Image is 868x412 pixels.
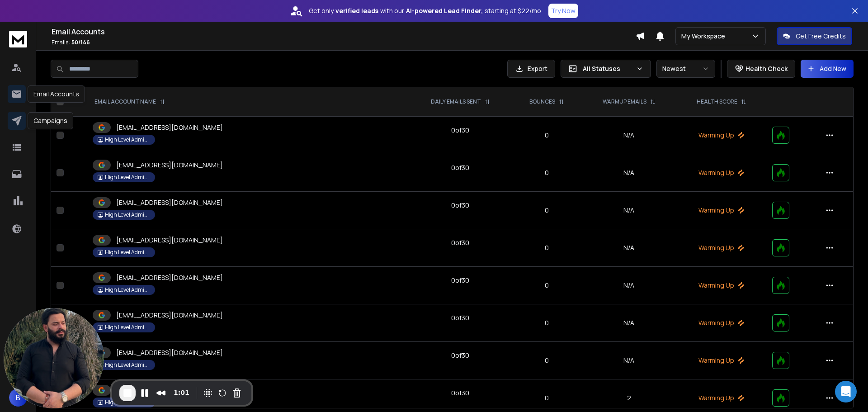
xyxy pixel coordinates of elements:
img: logo [9,31,27,47]
p: High Level Admins [105,249,150,256]
p: High Level Admins [105,399,150,406]
div: Open Intercom Messenger [835,381,857,403]
button: Try Now [548,4,578,18]
h1: Email Accounts [52,26,636,37]
p: Warming Up [682,318,761,327]
td: N/A [581,117,676,154]
p: High Level Admins [105,136,150,143]
p: [EMAIL_ADDRESS][DOMAIN_NAME] [116,273,223,282]
p: Emails : [52,39,636,46]
td: N/A [581,154,676,192]
p: High Level Admins [105,361,150,369]
div: 0 of 30 [451,351,469,360]
td: N/A [581,267,676,304]
p: HEALTH SCORE [697,98,737,105]
p: [EMAIL_ADDRESS][DOMAIN_NAME] [116,161,223,170]
div: Campaigns [28,112,73,129]
p: BOUNCES [529,98,555,105]
p: DAILY EMAILS SENT [431,98,481,105]
p: Warming Up [682,206,761,215]
p: High Level Admins [105,324,150,331]
div: 0 of 30 [451,126,469,135]
p: [EMAIL_ADDRESS][DOMAIN_NAME] [116,198,223,207]
strong: verified leads [335,6,378,15]
p: Try Now [551,6,576,15]
td: N/A [581,229,676,267]
p: [EMAIL_ADDRESS][DOMAIN_NAME] [116,236,223,245]
div: 0 of 30 [451,238,469,247]
td: N/A [581,304,676,342]
span: 50 / 146 [71,38,90,46]
p: [EMAIL_ADDRESS][DOMAIN_NAME] [116,311,223,320]
div: 0 of 30 [451,163,469,172]
p: Warming Up [682,168,761,177]
p: [EMAIL_ADDRESS][DOMAIN_NAME] [116,123,223,132]
p: 0 [518,168,576,177]
p: 0 [518,206,576,215]
div: 0 of 30 [451,388,469,398]
p: High Level Admins [105,286,150,294]
button: Get Free Credits [777,27,852,45]
div: EMAIL ACCOUNT NAME [94,98,165,105]
div: 0 of 30 [451,201,469,210]
td: N/A [581,342,676,379]
p: Health Check [745,64,788,73]
p: Warming Up [682,281,761,290]
p: WARMUP EMAILS [603,98,646,105]
p: High Level Admins [105,211,150,218]
p: 0 [518,281,576,290]
div: 0 of 30 [451,276,469,285]
p: 0 [518,318,576,327]
button: Newest [656,60,715,78]
p: 0 [518,393,576,403]
p: Get Free Credits [796,32,846,41]
strong: AI-powered Lead Finder, [406,6,483,15]
p: All Statuses [583,64,632,73]
td: N/A [581,192,676,229]
p: 0 [518,356,576,365]
p: 0 [518,131,576,140]
p: Get only with our starting at $22/mo [309,6,541,15]
p: My Workspace [681,32,729,41]
button: Add New [801,60,854,78]
p: High Level Admins [105,174,150,181]
p: Warming Up [682,356,761,365]
div: 0 of 30 [451,313,469,322]
p: Warming Up [682,243,761,252]
p: Warming Up [682,393,761,403]
p: [EMAIL_ADDRESS][DOMAIN_NAME] [116,348,223,357]
p: Warming Up [682,131,761,140]
button: Health Check [727,60,795,78]
div: Email Accounts [28,85,85,103]
button: Export [507,60,555,78]
p: 0 [518,243,576,252]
